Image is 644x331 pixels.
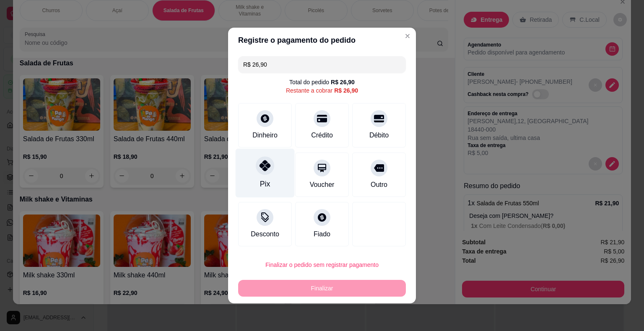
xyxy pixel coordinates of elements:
div: Total do pedido [289,78,355,86]
div: R$ 26,90 [334,86,358,95]
div: R$ 26,90 [331,78,355,86]
div: Crédito [311,130,333,140]
div: Restante a cobrar [286,86,358,95]
button: Finalizar o pedido sem registrar pagamento [238,256,406,273]
div: Débito [369,130,389,140]
div: Desconto [251,229,279,239]
div: Outro [371,180,387,190]
div: Fiado [314,229,330,239]
div: Dinheiro [252,130,278,140]
input: Ex.: hambúrguer de cordeiro [243,56,401,73]
button: Close [401,29,414,43]
div: Voucher [310,180,335,190]
header: Registre o pagamento do pedido [228,28,416,53]
div: Pix [260,178,270,189]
